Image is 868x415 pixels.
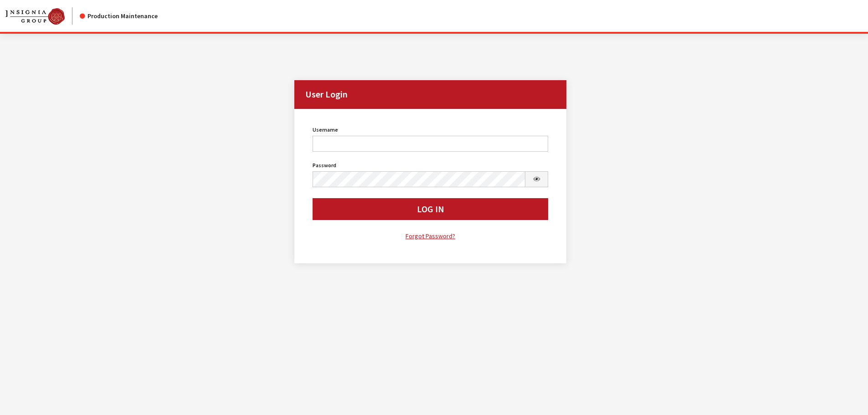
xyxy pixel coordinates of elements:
button: Log In [313,198,549,220]
a: Forgot Password? [313,231,549,241]
label: Password [313,161,336,169]
button: Show Password [525,171,549,187]
label: Username [313,126,338,134]
div: Production Maintenance [80,11,158,21]
a: Insignia Group logo [5,7,80,25]
h2: User Login [294,80,567,109]
img: Catalog Maintenance [5,8,65,25]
